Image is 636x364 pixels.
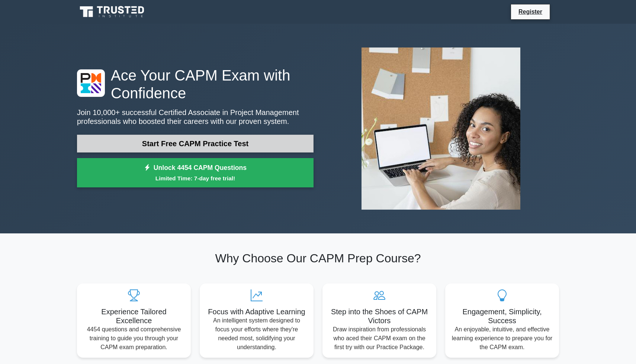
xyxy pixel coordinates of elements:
[451,307,553,325] h5: Engagement, Simplicity, Success
[451,325,553,352] p: An enjoyable, intuitive, and effective learning experience to prepare you for the CAPM exam.
[83,325,185,352] p: 4454 questions and comprehensive training to guide you through your CAPM exam preparation.
[514,7,547,16] a: Register
[328,307,430,325] h5: Step into the Shoes of CAPM Victors
[206,307,308,316] h5: Focus with Adaptive Learning
[77,251,559,265] h2: Why Choose Our CAPM Prep Course?
[77,66,314,102] h1: Ace Your CAPM Exam with Confidence
[77,158,314,188] a: Unlock 4454 CAPM QuestionsLimited Time: 7-day free trial!
[328,325,430,352] p: Draw inspiration from professionals who aced their CAPM exam on the first try with our Practice P...
[206,316,308,352] p: An intelligent system designed to focus your efforts where they're needed most, solidifying your ...
[86,174,304,183] small: Limited Time: 7-day free trial!
[83,307,185,325] h5: Experience Tailored Excellence
[77,135,314,153] a: Start Free CAPM Practice Test
[77,108,314,126] p: Join 10,000+ successful Certified Associate in Project Management professionals who boosted their...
